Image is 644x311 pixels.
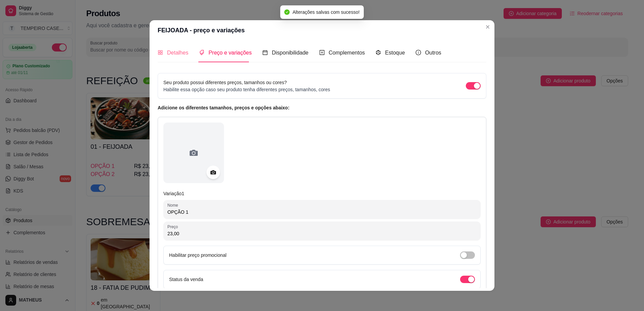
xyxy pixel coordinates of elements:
label: Status da venda [169,277,203,282]
p: Habilite essa opção caso seu produto tenha diferentes preços, tamanhos, cores [163,86,330,93]
button: Close [482,22,493,32]
span: Detalhes [167,50,188,56]
span: Preço e variações [208,50,252,56]
span: Complementos [329,50,365,56]
span: Disponibilidade [272,50,309,56]
span: Estoque [385,50,405,56]
label: Seu produto possui diferentes preços, tamanhos ou cores? [163,80,287,85]
span: Variação 1 [163,191,184,196]
span: calendar [262,50,268,55]
header: FEIJOADA - preço e variações [150,20,494,40]
article: Adicione os diferentes tamanhos, preços e opções abaixo: [158,104,486,111]
label: Preço [167,224,180,230]
span: tags [199,50,204,55]
span: appstore [158,50,163,55]
span: code-sandbox [376,50,381,55]
input: Preço [167,230,477,237]
span: info-circle [416,50,421,55]
input: Nome [167,209,477,215]
label: Habilitar preço promocional [169,252,226,258]
span: Alterações salvas com sucesso! [292,9,359,15]
span: plus-square [319,50,325,55]
span: Outros [425,50,441,56]
span: check-circle [284,9,290,15]
label: Nome [167,202,181,208]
